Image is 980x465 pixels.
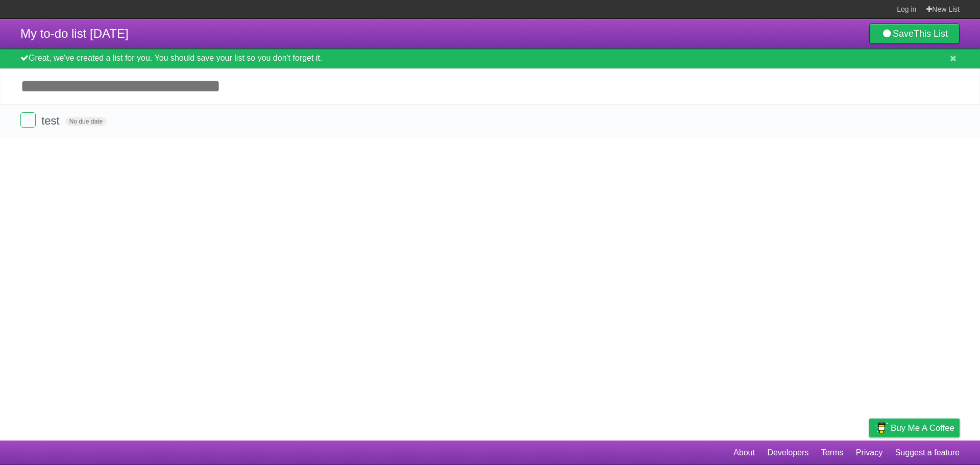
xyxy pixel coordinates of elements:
[856,443,883,462] a: Privacy
[20,27,129,40] span: My to-do list [DATE]
[20,112,36,128] label: Done
[895,443,960,462] a: Suggest a feature
[41,114,62,127] span: test
[869,23,960,44] a: SaveThis List
[869,419,960,437] a: Buy me a coffee
[914,29,948,39] b: This List
[767,443,808,462] a: Developers
[733,443,755,462] a: About
[821,443,844,462] a: Terms
[65,117,107,126] span: No due date
[874,419,888,436] img: Buy me a coffee
[891,419,954,437] span: Buy me a coffee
